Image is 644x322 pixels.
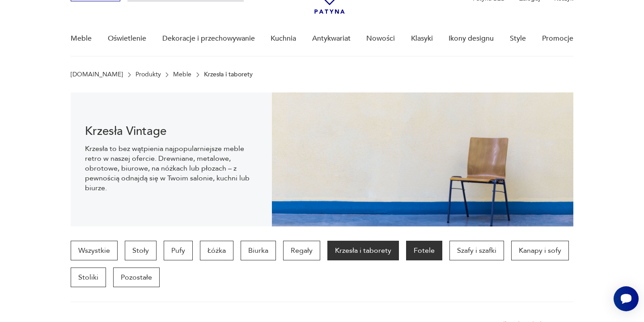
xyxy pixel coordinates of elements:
a: Regały [283,241,320,260]
a: Krzesła i taborety [327,241,399,260]
a: [DOMAIN_NAME] [71,71,123,78]
a: Ikony designu [449,21,494,56]
a: Nowości [366,21,395,56]
a: Łóżka [200,241,233,260]
a: Antykwariat [312,21,351,56]
a: Produkty [136,71,161,78]
a: Stoły [125,241,157,260]
a: Stoliki [71,268,106,287]
a: Oświetlenie [108,21,146,56]
a: Kuchnia [271,21,296,56]
a: Meble [71,21,92,56]
a: Kanapy i sofy [511,241,569,260]
a: Pozostałe [113,268,160,287]
p: Krzesła i taborety [204,71,253,78]
a: Fotele [406,241,442,260]
a: Meble [173,71,191,78]
a: Biurka [241,241,276,260]
a: Promocje [542,21,573,56]
a: Wszystkie [71,241,118,260]
a: Klasyki [411,21,433,56]
a: Style [510,21,526,56]
p: Krzesła to bez wątpienia najpopularniejsze meble retro w naszej ofercie. Drewniane, metalowe, obr... [85,144,257,193]
iframe: Smartsupp widget button [614,286,639,311]
a: Szafy i szafki [449,241,504,260]
h1: Krzesła Vintage [85,126,257,137]
a: Dekoracje i przechowywanie [162,21,255,56]
img: bc88ca9a7f9d98aff7d4658ec262dcea.jpg [272,92,573,226]
a: Pufy [164,241,193,260]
